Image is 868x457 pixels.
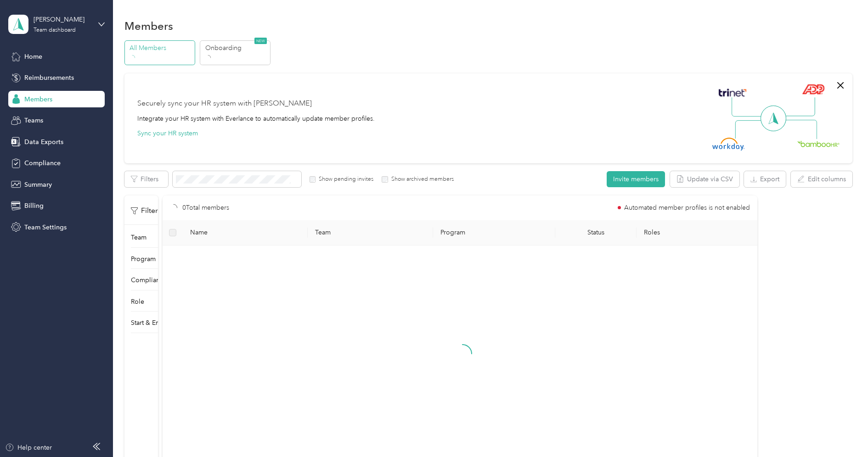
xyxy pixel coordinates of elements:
[624,205,750,211] span: Automated member profiles is not enabled
[137,114,375,123] div: Integrate your HR system with Everlance to automatically update member profiles.
[24,137,63,147] span: Data Exports
[817,406,868,457] iframe: Everlance-gr Chat Button Frame
[24,52,42,61] span: Home
[34,15,91,24] div: [PERSON_NAME]
[131,318,182,328] p: Start & End Dates
[131,297,144,307] p: Role
[24,180,52,189] span: Summary
[744,171,786,187] button: Export
[5,443,52,452] button: Help center
[637,220,762,245] th: Roles
[24,158,61,168] span: Compliance
[783,97,815,117] img: Line Right Up
[316,175,373,184] label: Show pending invites
[131,275,185,285] p: Compliance status
[24,223,67,232] span: Team Settings
[254,38,267,44] span: NEW
[308,220,433,245] th: Team
[183,220,308,245] th: Name
[124,171,168,187] button: Filters
[130,43,192,53] p: All Members
[716,86,749,99] img: Trinet
[182,203,229,213] p: 0 Total members
[24,201,44,211] span: Billing
[24,95,52,104] span: Members
[124,21,173,31] h1: Members
[388,175,454,184] label: Show archived members
[34,28,76,33] div: Team dashboard
[791,171,852,187] button: Edit columns
[802,84,824,95] img: ADP
[137,128,198,138] button: Sync your HR system
[555,220,637,245] th: Status
[205,43,268,53] p: Onboarding
[131,254,156,264] p: Program
[797,140,840,147] img: BambooHR
[24,116,43,125] span: Teams
[137,98,312,109] div: Securely sync your HR system with [PERSON_NAME]
[131,233,147,242] p: Team
[785,120,817,139] img: Line Right Down
[607,171,665,187] button: Invite members
[131,205,168,217] p: Filter by
[670,171,739,187] button: Update via CSV
[433,220,555,245] th: Program
[24,73,74,83] span: Reimbursements
[712,138,744,150] img: Workday
[190,228,301,236] span: Name
[732,97,764,117] img: Line Left Up
[735,120,767,139] img: Line Left Down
